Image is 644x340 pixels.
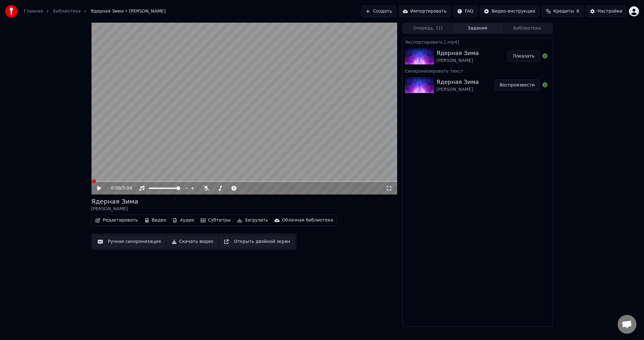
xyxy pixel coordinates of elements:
[508,51,540,62] button: Показать
[220,236,294,247] button: Открыть двойной экран
[494,80,540,91] button: Воспроизвести
[24,8,43,14] a: Главная
[402,67,552,74] div: Синхронизировать текст
[5,5,18,18] img: youka
[480,6,539,17] button: Видео-инструкции
[618,315,636,334] a: Открытый чат
[436,86,479,93] div: [PERSON_NAME]
[91,197,138,206] div: Ядерная Зима
[403,24,453,33] button: Очередь
[282,217,333,223] div: Облачная библиотека
[93,216,141,225] button: Редактировать
[553,8,574,14] span: Кредиты
[453,6,477,17] button: FAQ
[168,236,218,247] button: Скачать видео
[436,25,442,31] span: ( 1 )
[170,216,197,225] button: Аудио
[91,8,165,14] span: Ядерная Зима • [PERSON_NAME]
[436,58,479,64] div: [PERSON_NAME]
[542,6,583,17] button: Кредиты8
[436,78,479,86] div: Ядерная Зима
[453,24,502,33] button: Задания
[361,6,396,17] button: Создать
[586,6,626,17] button: Настройки
[402,38,552,46] div: Экспортировать [.mp4]
[436,49,479,58] div: Ядерная Зима
[198,216,233,225] button: Субтитры
[91,206,138,212] div: [PERSON_NAME]
[142,216,169,225] button: Видео
[24,8,165,14] nav: breadcrumb
[235,216,271,225] button: Загрузить
[94,236,165,247] button: Ручная синхронизация
[111,185,121,191] span: 0:00
[122,185,132,191] span: 3:04
[399,6,451,17] button: Импортировать
[53,8,80,14] a: Библиотека
[597,8,622,14] div: Настройки
[111,185,126,191] div: /
[502,24,552,33] button: Библиотека
[576,8,579,14] span: 8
